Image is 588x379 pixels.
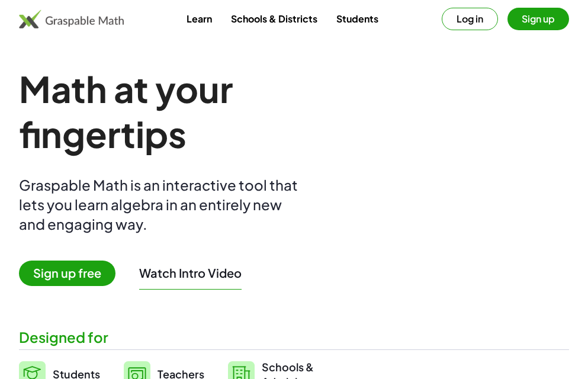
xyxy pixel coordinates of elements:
div: Graspable Math is an interactive tool that lets you learn algebra in an entirely new and engaging... [19,175,303,234]
a: Learn [177,8,221,30]
div: Designed for [19,327,569,347]
span: Sign up free [19,261,115,286]
button: Watch Intro Video [139,265,242,281]
button: Log in [442,8,498,30]
button: Sign up [507,8,569,30]
h1: Math at your fingertips [19,66,396,156]
a: Students [327,8,388,30]
a: Schools & Districts [221,8,327,30]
